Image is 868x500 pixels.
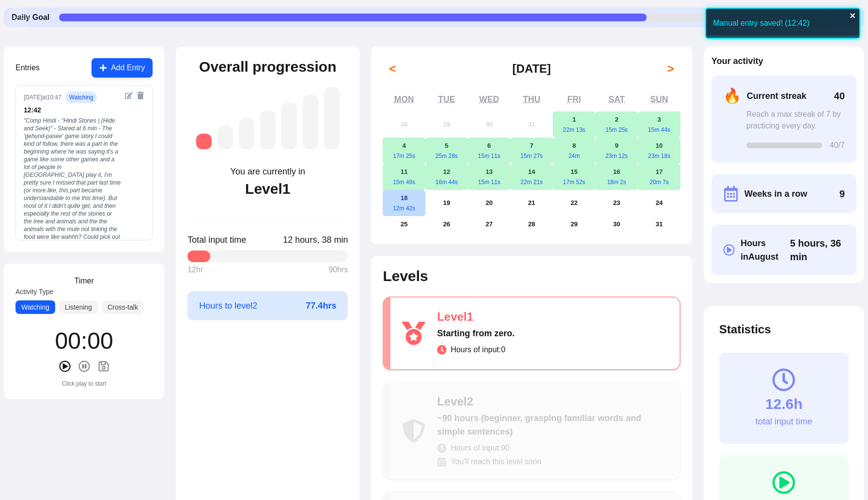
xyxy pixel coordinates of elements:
[437,309,667,325] div: Level 1
[443,121,450,128] abbr: July 29, 2025
[102,300,144,314] button: Cross-talk
[615,142,618,149] abbr: August 9, 2025
[245,180,290,198] div: Level 1
[383,190,425,216] button: August 18, 202512m 42s
[55,329,113,353] div: 00 : 00
[850,12,856,19] button: close
[389,61,396,77] span: <
[425,138,468,164] button: August 5, 202525m 28s
[383,267,680,285] h2: Levels
[468,216,511,233] button: August 27, 2025
[595,216,638,233] button: August 30, 2025
[523,94,541,104] abbr: Thursday
[655,142,663,149] abbr: August 10, 2025
[4,4,33,33] img: menu
[511,190,553,216] button: August 21, 2025
[595,178,638,186] div: 18m 2s
[187,233,246,247] span: Total input time
[511,152,553,160] div: 15m 27s
[443,168,450,175] abbr: August 12, 2025
[650,94,668,104] abbr: Sunday
[239,118,254,149] div: Level 3: ~260 hours (low intermediate, understanding simple conversations)
[553,138,595,164] button: August 8, 202524m
[756,415,812,428] div: total input time
[615,116,618,123] abbr: August 2, 2025
[425,178,468,186] div: 16m 44s
[638,178,681,186] div: 20m 7s
[553,190,595,216] button: August 22, 2025
[328,264,348,276] span: 90 hrs
[530,142,533,149] abbr: August 7, 2025
[24,94,62,101] div: [DATE] at 10:47
[324,87,340,149] div: Level 7: ~2,625 hours (near-native, understanding most media and conversations fluently)
[468,178,511,186] div: 15m 11s
[595,138,638,164] button: August 9, 202523m 12s
[655,199,663,206] abbr: August 24, 2025
[401,121,408,128] abbr: July 28, 2025
[199,58,336,76] h2: Overall progression
[571,168,578,175] abbr: August 15, 2025
[638,216,681,233] button: August 31, 2025
[401,168,408,175] abbr: August 11, 2025
[705,8,860,39] div: Manual entry saved! (12:42)
[595,152,638,160] div: 23m 12s
[199,299,257,312] span: Hours to level 2
[468,190,511,216] button: August 20, 2025
[667,61,674,77] span: >
[613,199,620,206] abbr: August 23, 2025
[485,168,493,175] abbr: August 13, 2025
[125,92,133,99] button: Edit entry
[613,168,620,175] abbr: August 16, 2025
[303,95,318,149] div: Level 6: ~1,750 hours (advanced, understanding native media with effort)
[595,111,638,138] button: August 2, 202515m 25s
[485,220,493,228] abbr: August 27, 2025
[655,220,663,228] abbr: August 31, 2025
[553,178,595,186] div: 17m 52s
[553,126,595,134] div: 22m 13s
[528,220,535,228] abbr: August 28, 2025
[196,134,212,149] div: Level 1: Starting from zero.
[187,264,203,276] span: 12 hr
[65,92,97,103] span: watching
[425,111,468,138] button: July 29, 2025
[655,168,663,175] abbr: August 17, 2025
[573,142,576,149] abbr: August 8, 2025
[283,233,348,247] span: Click to toggle between decimal and time format
[437,327,667,340] div: Starting from zero.
[437,394,668,409] div: Level 2
[571,199,578,206] abbr: August 22, 2025
[834,89,845,103] span: 40
[306,299,336,312] span: 77.4 hrs
[567,94,581,104] abbr: Friday
[383,164,425,190] button: August 11, 202515m 49s
[450,442,510,454] span: Hours of input: 90
[443,220,450,228] abbr: August 26, 2025
[24,105,121,115] div: 12 : 42
[437,411,668,438] div: ~90 hours (beginner, grasping familiar words and simple sentences)
[657,116,661,123] abbr: August 3, 2025
[553,152,595,160] div: 24m
[468,111,511,138] button: July 30, 2025
[528,168,535,175] abbr: August 14, 2025
[425,190,468,216] button: August 19, 2025
[445,142,448,149] abbr: August 5, 2025
[571,220,578,228] abbr: August 29, 2025
[443,199,450,206] abbr: August 19, 2025
[746,109,845,132] div: Reach a max streak of 7 by practicing every day.
[511,216,553,233] button: August 28, 2025
[450,456,541,468] span: You'll reach this level soon
[595,126,638,134] div: 15m 25s
[573,116,576,123] abbr: August 1, 2025
[511,178,553,186] div: 22m 21s
[281,103,297,149] div: Level 5: ~1,050 hours (high intermediate, understanding most everyday content)
[425,152,468,160] div: 25m 28s
[383,152,425,160] div: 17m 25s
[59,300,98,314] button: Listening
[528,199,535,206] abbr: August 21, 2025
[485,121,493,128] abbr: July 30, 2025
[839,187,845,201] span: 9
[553,164,595,190] button: August 15, 202517m 52s
[383,204,425,212] div: 12m 42s
[741,236,790,264] span: Hours in August
[383,216,425,233] button: August 25, 2025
